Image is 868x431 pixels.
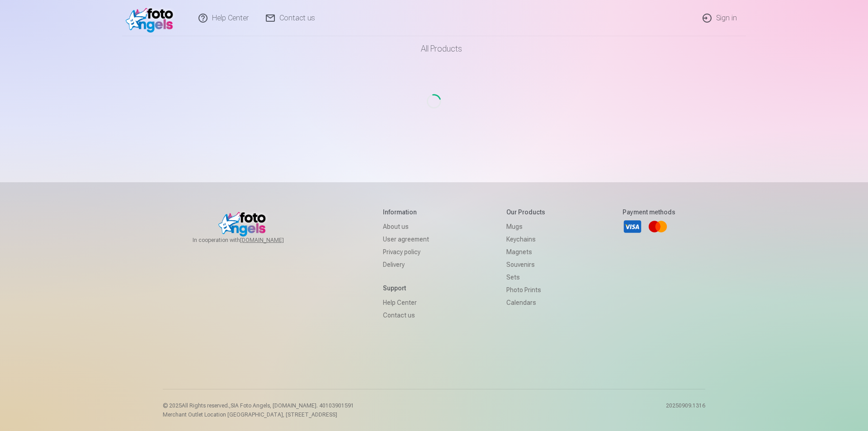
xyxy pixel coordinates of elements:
a: Mastercard [648,217,668,237]
a: Mugs [506,220,545,233]
h5: Support [383,284,429,293]
a: Sets [506,271,545,284]
a: Calendars [506,296,545,309]
a: Photo prints [506,284,545,296]
a: Delivery [383,258,429,271]
p: 20250909.1316 [666,402,705,418]
p: © 2025 All Rights reserved. , [163,402,354,409]
h5: Information [383,208,429,217]
a: Souvenirs [506,258,545,271]
a: Help Center [383,296,429,309]
a: Keychains [506,233,545,246]
a: [DOMAIN_NAME] [240,237,306,244]
span: SIA Foto Angels, [DOMAIN_NAME]. 40103901591 [231,403,354,409]
a: Contact us [383,309,429,322]
p: Merchant Outlet Location [GEOGRAPHIC_DATA], [STREET_ADDRESS] [163,411,354,418]
a: Privacy policy [383,246,429,258]
a: User agreement [383,233,429,246]
h5: Our products [506,208,545,217]
img: /v1 [126,4,178,33]
a: All products [396,36,473,62]
a: About us [383,220,429,233]
a: Magnets [506,246,545,258]
a: Visa [623,217,642,237]
h5: Payment methods [623,208,675,217]
span: In cooperation with [193,237,306,244]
